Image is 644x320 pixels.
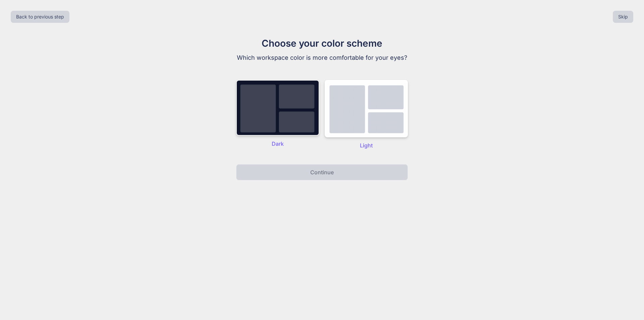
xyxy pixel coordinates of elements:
[209,53,435,62] p: Which workspace color is more comfortable for your eyes?
[209,36,435,50] h1: Choose your color scheme
[310,168,334,176] p: Continue
[325,80,408,137] img: dark
[236,80,319,136] img: dark
[236,164,408,180] button: Continue
[613,11,633,23] button: Skip
[325,141,408,149] p: Light
[236,140,319,148] p: Dark
[11,11,69,23] button: Back to previous step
